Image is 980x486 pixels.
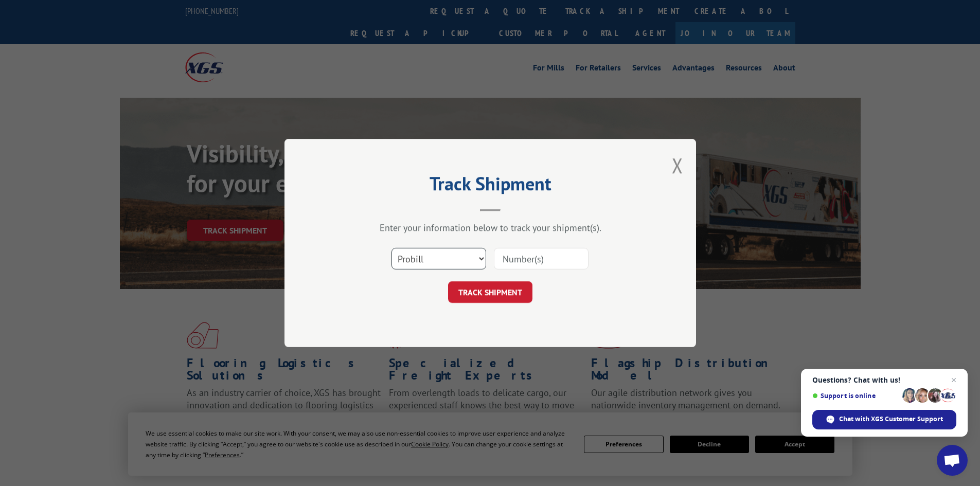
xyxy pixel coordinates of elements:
[812,410,956,429] div: Chat with XGS Customer Support
[812,376,956,384] span: Questions? Chat with us!
[336,176,645,196] h2: Track Shipment
[937,445,968,476] div: Open chat
[448,281,532,303] button: TRACK SHIPMENT
[336,222,645,233] div: Enter your information below to track your shipment(s).
[948,374,960,386] span: Close chat
[494,248,589,269] input: Number(s)
[672,152,683,179] button: Close modal
[812,392,899,400] span: Support is online
[839,415,943,424] span: Chat with XGS Customer Support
